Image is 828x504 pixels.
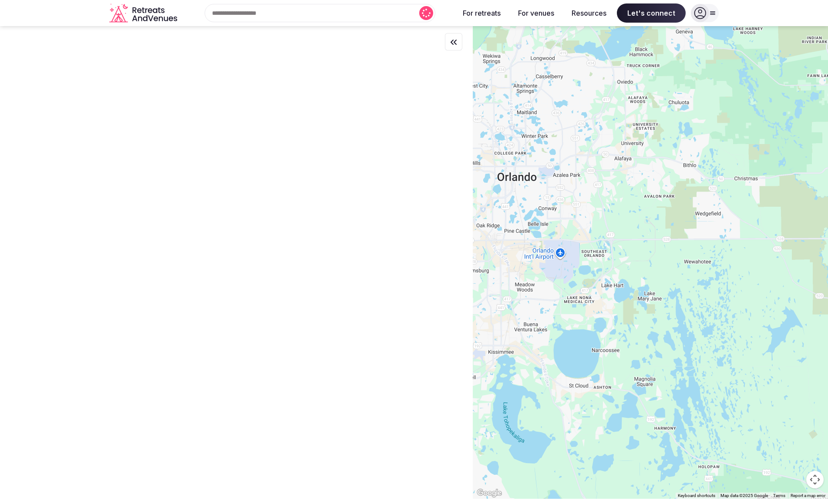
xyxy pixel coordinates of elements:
a: Visit the homepage [109,3,179,23]
a: Open this area in Google Maps (opens a new window) [475,487,504,499]
button: For venues [511,3,561,23]
button: Map camera controls [806,471,824,488]
button: For retreats [456,3,508,23]
img: Google [475,487,504,499]
svg: Retreats and Venues company logo [109,3,179,23]
span: Let's connect [617,3,686,23]
a: Terms (opens in new tab) [773,493,785,498]
button: Resources [565,3,613,23]
a: Report a map error [791,493,825,498]
button: Keyboard shortcuts [678,493,715,499]
span: Map data ©2025 Google [720,493,768,498]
